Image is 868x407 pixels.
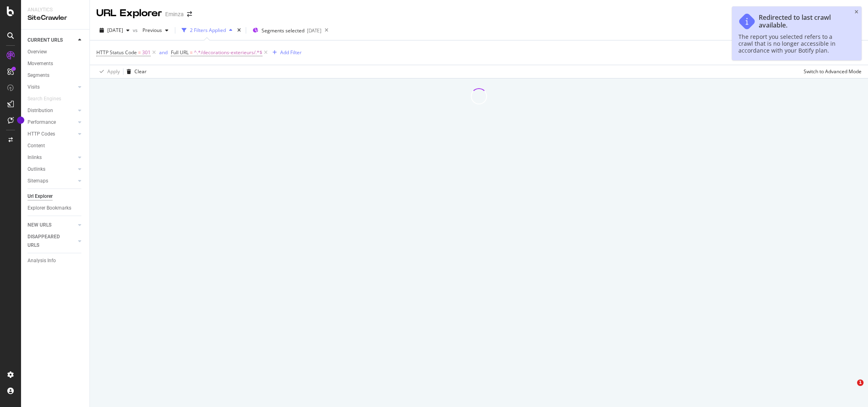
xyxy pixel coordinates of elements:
[262,27,304,34] span: Segments selected
[179,24,236,37] button: 2 Filters Applied
[28,106,76,115] a: Distribution
[28,177,48,185] div: Sitemaps
[123,65,147,78] button: Clear
[28,83,40,91] div: Visits
[280,49,302,56] div: Add Filter
[138,49,141,56] span: =
[28,165,45,174] div: Outlinks
[187,11,192,17] div: arrow-right-arrow-left
[28,233,76,250] a: DISAPPEARED URLS
[28,95,61,103] div: Search Engines
[28,192,84,201] a: Url Explorer
[28,130,55,138] div: HTTP Codes
[28,71,84,80] a: Segments
[28,192,53,201] div: Url Explorer
[159,49,168,56] div: and
[28,36,63,45] div: CURRENT URLS
[28,204,71,212] div: Explorer Bookmarks
[28,130,76,138] a: HTTP Codes
[134,68,147,75] div: Clear
[190,27,226,34] div: 2 Filters Applied
[28,256,56,265] div: Analysis Info
[28,165,76,174] a: Outlinks
[759,14,847,29] div: Redirected to last crawl available.
[96,65,120,78] button: Apply
[142,47,151,58] span: 301
[28,233,68,250] div: DISAPPEARED URLS
[28,13,83,23] div: SiteCrawler
[28,204,84,212] a: Explorer Bookmarks
[28,142,84,150] a: Content
[28,95,69,103] a: Search Engines
[28,83,76,91] a: Visits
[28,48,84,56] a: Overview
[96,49,137,56] span: HTTP Status Code
[249,24,321,37] button: Segments selected[DATE]
[159,49,168,56] button: and
[800,65,862,78] button: Switch to Advanced Mode
[28,106,53,115] div: Distribution
[28,48,47,56] div: Overview
[236,26,243,34] div: times
[28,177,76,185] a: Sitemaps
[139,27,162,34] span: Previous
[28,59,53,68] div: Movements
[139,24,172,37] button: Previous
[28,153,42,162] div: Inlinks
[190,49,193,56] span: =
[28,142,45,150] div: Content
[194,47,262,58] span: ^.*/decorations-exterieurs/.*$
[738,33,847,54] div: The report you selected refers to a crawl that is no longer accessible in accordance with your Bo...
[840,379,860,399] iframe: Intercom live chat
[165,10,184,18] div: Eminza
[28,118,76,127] a: Performance
[28,6,83,13] div: Analytics
[17,117,24,124] div: Tooltip anchor
[107,27,123,34] span: 2025 Sep. 8th
[96,24,133,37] button: [DATE]
[28,71,49,80] div: Segments
[28,153,76,162] a: Inlinks
[28,221,76,229] a: NEW URLS
[857,379,864,386] span: 1
[28,221,51,229] div: NEW URLS
[269,48,302,57] button: Add Filter
[307,27,321,34] div: [DATE]
[28,59,84,68] a: Movements
[133,27,139,34] span: vs
[28,118,56,127] div: Performance
[96,6,162,20] div: URL Explorer
[28,256,84,265] a: Analysis Info
[107,68,120,75] div: Apply
[28,36,76,45] a: CURRENT URLS
[171,49,189,56] span: Full URL
[804,68,862,75] div: Switch to Advanced Mode
[855,10,858,15] div: close toast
